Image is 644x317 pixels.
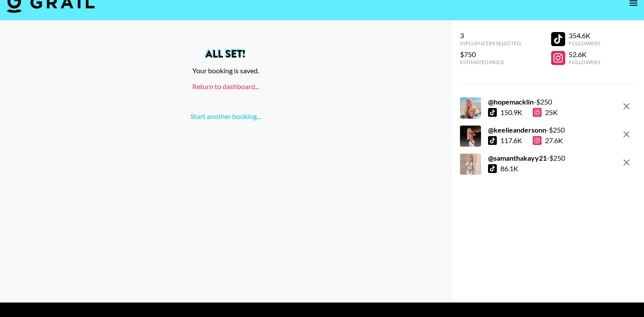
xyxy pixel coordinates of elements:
div: - $ 250 [488,154,565,162]
strong: @ samanthakayy21 [488,154,547,162]
a: Start another booking... [191,112,261,120]
strong: @ hopemacklin [488,97,534,106]
button: remove [618,154,635,171]
div: - $ 250 [488,126,565,134]
div: Estimated Price [460,59,521,65]
h2: All set! [7,49,444,59]
div: 27.6K [533,136,563,145]
div: Followers [569,59,600,65]
div: 150.9K [500,108,522,117]
div: 86.1K [500,164,518,173]
div: $750 [460,50,521,59]
div: Followers [569,40,600,47]
div: Influencers Selected [460,40,521,47]
div: Your booking is saved. [7,66,444,75]
strong: @ keelieandersonn [488,126,546,134]
div: 354.6K [569,31,600,40]
button: remove [618,126,635,143]
div: 25K [533,108,558,117]
div: 52.6K [569,50,600,59]
div: - $ 250 [488,97,558,106]
div: 117.6K [500,136,522,145]
div: 3 [460,31,521,40]
button: remove [618,97,635,115]
a: Return to dashboard... [192,82,259,90]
